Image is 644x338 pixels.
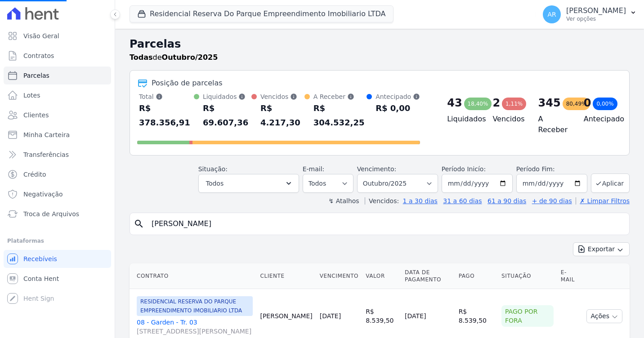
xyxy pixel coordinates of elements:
input: Buscar por nome do lote ou do cliente [146,215,626,233]
div: A Receber [313,92,367,101]
a: Recebíveis [4,250,111,268]
strong: Todas [130,53,153,62]
a: 31 a 60 dias [443,197,482,205]
th: Situação [498,263,557,289]
div: R$ 0,00 [376,101,420,116]
label: E-mail: [303,165,325,173]
div: 18,40% [464,98,492,110]
th: Pago [455,263,498,289]
a: Negativação [4,185,111,203]
a: Parcelas [4,67,111,84]
label: ↯ Atalhos [328,197,359,205]
a: 08 - Garden - Tr. 03[STREET_ADDRESS][PERSON_NAME] [137,318,253,336]
button: Todos [198,174,299,193]
th: Data de Pagamento [401,263,455,289]
span: Negativação [23,190,63,199]
span: Transferências [23,150,69,159]
th: Contrato [130,263,256,289]
span: AR [547,11,556,18]
h2: Parcelas [130,36,630,52]
a: Troca de Arquivos [4,205,111,223]
div: 2 [492,96,500,110]
div: 43 [447,96,462,110]
button: Ações [586,309,622,323]
div: R$ 4.217,30 [260,101,304,130]
span: Parcelas [23,71,49,80]
h4: Vencidos [492,114,523,125]
a: Contratos [4,47,111,65]
div: Pago por fora [501,305,554,327]
div: Antecipado [376,92,420,101]
a: 61 a 90 dias [487,197,526,205]
div: Total [139,92,194,101]
span: Troca de Arquivos [23,209,79,218]
a: Clientes [4,106,111,124]
i: search [134,218,144,229]
span: Recebíveis [23,254,57,263]
label: Período Inicío: [442,165,486,173]
div: 1,11% [502,98,526,110]
th: Vencimento [316,263,362,289]
a: + de 90 dias [532,197,572,205]
div: R$ 378.356,91 [139,101,194,130]
div: 345 [538,96,561,110]
div: Plataformas [7,236,107,246]
span: Contratos [23,51,54,60]
span: Visão Geral [23,31,59,40]
div: 0 [584,96,591,110]
div: R$ 304.532,25 [313,101,367,130]
th: Cliente [256,263,316,289]
th: Valor [362,263,401,289]
span: Conta Hent [23,274,59,283]
p: Ver opções [566,15,626,22]
h4: A Receber [538,114,569,135]
a: Transferências [4,146,111,164]
a: 1 a 30 dias [403,197,438,205]
span: Lotes [23,91,40,100]
a: Visão Geral [4,27,111,45]
button: AR [PERSON_NAME] Ver opções [536,2,644,27]
label: Vencidos: [365,197,399,205]
div: Posição de parcelas [152,78,223,89]
span: RESIDENCIAL RESERVA DO PARQUE EMPREENDIMENTO IMOBILIARIO LTDA [137,296,253,316]
h4: Antecipado [584,114,615,125]
a: Lotes [4,86,111,104]
div: R$ 69.607,36 [203,101,251,130]
a: [DATE] [320,312,341,320]
div: 80,49% [563,98,590,110]
div: Liquidados [203,92,251,101]
h4: Liquidados [447,114,478,125]
span: Minha Carteira [23,130,70,139]
a: ✗ Limpar Filtros [576,197,630,205]
div: 0,00% [593,98,617,110]
strong: Outubro/2025 [162,53,218,62]
span: Clientes [23,111,49,120]
button: Aplicar [591,173,630,193]
span: [STREET_ADDRESS][PERSON_NAME] [137,327,253,336]
label: Período Fim: [516,165,587,174]
button: Residencial Reserva Do Parque Empreendimento Imobiliario LTDA [130,5,394,22]
span: Todos [206,178,224,189]
a: Conta Hent [4,270,111,288]
a: Crédito [4,165,111,183]
th: E-mail [557,263,583,289]
p: [PERSON_NAME] [566,6,626,15]
span: Crédito [23,170,46,179]
div: Vencidos [260,92,304,101]
button: Exportar [573,242,630,256]
label: Vencimento: [357,165,396,173]
a: Minha Carteira [4,126,111,144]
p: de [130,52,218,63]
label: Situação: [198,165,228,173]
